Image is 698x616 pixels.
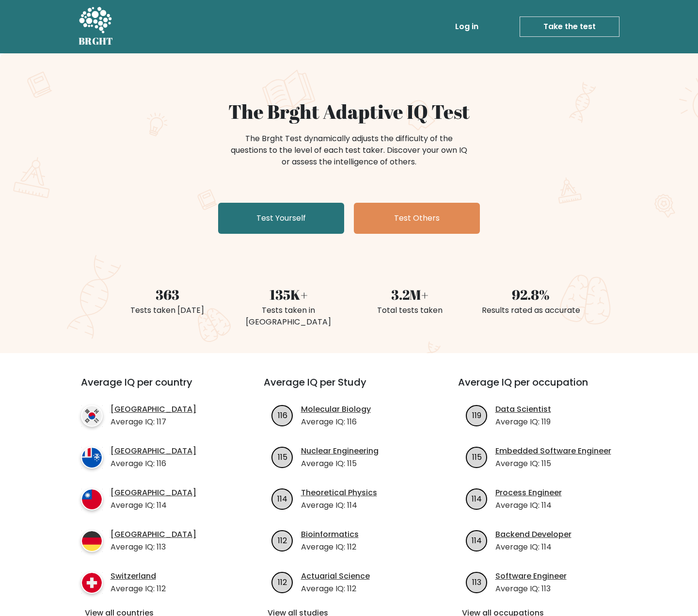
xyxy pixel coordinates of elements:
a: Molecular Biology [301,404,371,415]
div: Tests taken in [GEOGRAPHIC_DATA] [234,305,343,328]
a: Test Others [354,203,480,234]
a: Switzerland [111,570,166,582]
a: Test Yourself [218,203,344,234]
div: The Brght Test dynamically adjusts the difficulty of the questions to the level of each test take... [228,133,470,168]
a: BRGHT [79,4,113,49]
a: Embedded Software Engineer [495,445,611,457]
text: 112 [278,535,287,546]
img: country [81,405,103,427]
div: Tests taken [DATE] [112,305,222,316]
a: Nuclear Engineering [301,445,379,457]
a: Backend Developer [495,529,571,540]
h3: Average IQ per occupation [458,376,629,400]
div: 363 [112,284,222,305]
text: 115 [277,451,287,462]
p: Average IQ: 115 [301,458,379,470]
p: Average IQ: 117 [111,416,196,428]
text: 113 [472,576,481,587]
a: [GEOGRAPHIC_DATA] [111,487,196,499]
p: Average IQ: 119 [495,416,551,428]
a: Take the test [520,16,619,37]
img: country [81,447,103,469]
h1: The Brght Adaptive IQ Test [112,100,586,123]
p: Average IQ: 114 [495,500,562,511]
p: Average IQ: 112 [111,583,166,595]
a: Actuarial Science [301,570,370,582]
text: 114 [277,493,287,504]
img: country [81,530,103,552]
a: Log in [451,17,482,36]
p: Average IQ: 116 [111,458,196,470]
a: Process Engineer [495,487,562,499]
img: country [81,488,103,510]
div: 3.2M+ [355,284,464,305]
text: 115 [472,451,481,462]
p: Average IQ: 115 [495,458,611,470]
div: 135K+ [234,284,343,305]
text: 119 [472,409,481,421]
a: Bioinformatics [301,529,359,540]
a: [GEOGRAPHIC_DATA] [111,404,196,415]
text: 116 [277,409,287,421]
p: Average IQ: 116 [301,416,371,428]
p: Average IQ: 114 [495,541,571,553]
div: Total tests taken [355,305,464,316]
div: Results rated as accurate [476,305,586,316]
h5: BRGHT [79,35,113,47]
a: Software Engineer [495,570,567,582]
a: [GEOGRAPHIC_DATA] [111,529,196,540]
a: Data Scientist [495,404,551,415]
p: Average IQ: 112 [301,583,370,595]
h3: Average IQ per Study [264,376,435,400]
img: country [81,572,103,594]
p: Average IQ: 113 [495,583,567,595]
p: Average IQ: 114 [111,500,196,511]
text: 114 [472,493,482,504]
a: Theoretical Physics [301,487,377,499]
text: 114 [472,535,482,546]
p: Average IQ: 112 [301,541,359,553]
div: 92.8% [476,284,586,305]
h3: Average IQ per country [81,376,229,400]
p: Average IQ: 113 [111,541,196,553]
p: Average IQ: 114 [301,500,377,511]
a: [GEOGRAPHIC_DATA] [111,445,196,457]
text: 112 [278,576,287,587]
